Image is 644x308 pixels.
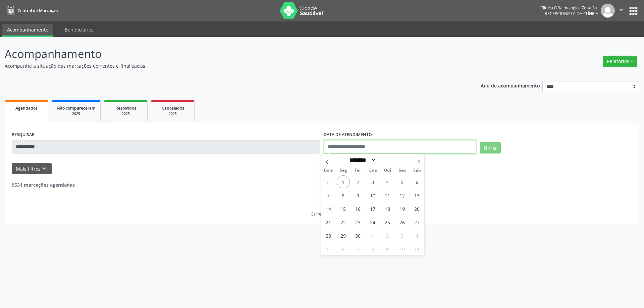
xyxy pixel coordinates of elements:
[366,189,379,202] span: Setembro 10, 2025
[366,242,379,255] span: Outubro 8, 2025
[396,202,409,215] span: Setembro 19, 2025
[396,175,409,188] span: Setembro 5, 2025
[60,24,98,36] a: Beneficiários
[396,229,409,242] span: Outubro 3, 2025
[41,165,48,172] i: keyboard_arrow_down
[381,202,394,215] span: Setembro 18, 2025
[411,175,424,188] span: Setembro 6, 2025
[311,211,334,217] div: Carregando
[2,24,53,37] a: Acompanhamento
[411,189,424,202] span: Setembro 13, 2025
[411,202,424,215] span: Setembro 20, 2025
[322,229,335,242] span: Setembro 28, 2025
[322,189,335,202] span: Setembro 7, 2025
[5,46,449,62] p: Acompanhamento
[410,168,424,173] span: Sáb
[396,215,409,229] span: Setembro 26, 2025
[322,215,335,229] span: Setembro 21, 2025
[540,5,598,11] div: Clinica Oftalmologica Zona Sul
[322,175,335,188] span: Agosto 31, 2025
[352,202,365,215] span: Setembro 16, 2025
[352,215,365,229] span: Setembro 23, 2025
[351,168,365,173] span: Ter
[5,62,449,69] p: Acompanhe a situação das marcações correntes e finalizadas
[352,175,365,188] span: Setembro 2, 2025
[57,105,96,111] span: Não compareceram
[395,168,410,173] span: Sex
[115,105,136,111] span: Resolvidos
[17,8,58,13] span: Central de Marcação
[603,56,637,67] button: Relatórios
[337,242,350,255] span: Outubro 6, 2025
[337,189,350,202] span: Setembro 8, 2025
[628,5,639,17] button: apps
[381,229,394,242] span: Outubro 2, 2025
[12,130,35,140] label: PESQUISAR
[337,215,350,229] span: Setembro 22, 2025
[15,105,38,111] span: Agendados
[545,11,598,16] span: Recepcionista da clínica
[366,175,379,188] span: Setembro 3, 2025
[411,215,424,229] span: Setembro 27, 2025
[481,81,540,89] p: Ano de acompanhamento
[381,242,394,255] span: Outubro 9, 2025
[480,142,501,153] button: Filtrar
[396,242,409,255] span: Outubro 10, 2025
[615,4,628,18] button: 
[366,215,379,229] span: Setembro 24, 2025
[347,157,377,164] select: Month
[366,202,379,215] span: Setembro 17, 2025
[411,229,424,242] span: Outubro 4, 2025
[352,229,365,242] span: Setembro 30, 2025
[5,5,58,16] a: Central de Marcação
[156,111,190,116] div: 2025
[337,202,350,215] span: Setembro 15, 2025
[381,175,394,188] span: Setembro 4, 2025
[336,168,351,173] span: Seg
[366,229,379,242] span: Outubro 1, 2025
[321,168,336,173] span: Dom
[381,215,394,229] span: Setembro 25, 2025
[162,105,184,111] span: Cancelados
[12,182,75,188] strong: 9531 marcações agendadas
[12,163,52,175] button: Mais filtroskeyboard_arrow_down
[322,242,335,255] span: Outubro 5, 2025
[337,175,350,188] span: Setembro 1, 2025
[376,157,398,164] input: Year
[109,111,143,116] div: 2025
[380,168,395,173] span: Qui
[352,189,365,202] span: Setembro 9, 2025
[365,168,380,173] span: Qua
[57,111,96,116] div: 2025
[618,6,625,13] i: 
[601,4,615,18] img: img
[396,189,409,202] span: Setembro 12, 2025
[352,242,365,255] span: Outubro 7, 2025
[381,189,394,202] span: Setembro 11, 2025
[411,242,424,255] span: Outubro 11, 2025
[322,202,335,215] span: Setembro 14, 2025
[324,130,372,140] label: DATA DE ATENDIMENTO
[337,229,350,242] span: Setembro 29, 2025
